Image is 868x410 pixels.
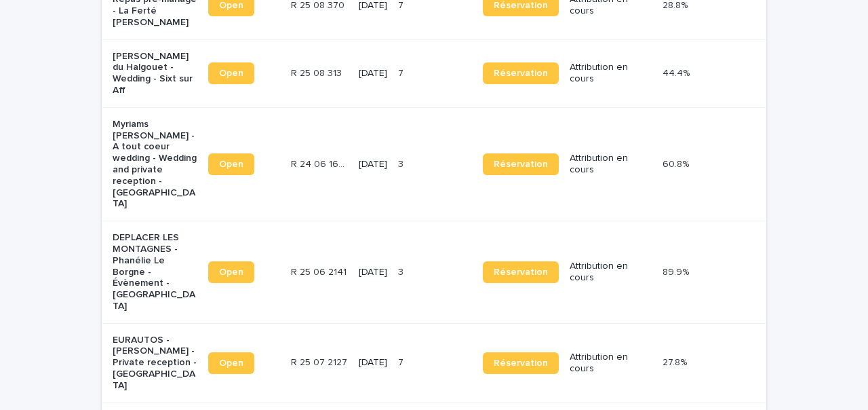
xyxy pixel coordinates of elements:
p: Attribution en cours [570,352,652,375]
p: R 25 08 313 [291,65,344,79]
tr: [PERSON_NAME] du Halgouet - Wedding - Sixt sur AffOpenR 25 08 313R 25 08 313 [DATE]77 Réservation... [102,39,766,107]
a: Open [208,153,254,175]
span: Réservation [494,69,548,78]
span: Réservation [494,1,548,10]
span: Réservation [494,267,548,277]
p: Myriams [PERSON_NAME] - A tout coeur wedding - Wedding and private reception - [GEOGRAPHIC_DATA] [113,119,197,210]
a: Open [208,352,254,374]
a: Réservation [483,261,559,283]
p: [DATE] [359,68,387,79]
p: R 24 06 1614 [291,156,351,170]
a: Réservation [483,153,559,175]
tr: EURAUTOS - [PERSON_NAME] - Private reception - [GEOGRAPHIC_DATA]OpenR 25 07 2127R 25 07 2127 [DAT... [102,323,766,403]
span: Open [219,69,243,78]
p: Attribution en cours [570,261,652,284]
p: 3 [398,156,406,170]
span: Open [219,1,243,10]
span: Réservation [494,358,548,368]
p: 3 [398,264,406,278]
p: 60.8% [663,156,692,170]
p: DEPLACER LES MONTAGNES - Phanélie Le Borgne - Évènement - [GEOGRAPHIC_DATA] [113,232,197,312]
a: Réservation [483,62,559,84]
a: Open [208,62,254,84]
p: Attribution en cours [570,62,652,85]
p: 7 [398,354,406,369]
span: Open [219,267,243,277]
p: R 25 06 2141 [291,264,349,278]
p: 89.9% [663,264,692,278]
a: Open [208,261,254,283]
p: 44.4% [663,65,692,79]
p: [DATE] [359,267,387,278]
span: Réservation [494,160,548,169]
span: Open [219,160,243,169]
p: [PERSON_NAME] du Halgouet - Wedding - Sixt sur Aff [113,51,197,96]
p: [DATE] [359,159,387,170]
p: [DATE] [359,357,387,369]
p: 27.8% [663,354,690,369]
p: R 25 07 2127 [291,354,350,369]
tr: Myriams [PERSON_NAME] - A tout coeur wedding - Wedding and private reception - [GEOGRAPHIC_DATA]O... [102,107,766,221]
span: Open [219,358,243,368]
a: Réservation [483,352,559,374]
tr: DEPLACER LES MONTAGNES - Phanélie Le Borgne - Évènement - [GEOGRAPHIC_DATA]OpenR 25 06 2141R 25 0... [102,221,766,324]
p: 7 [398,65,406,79]
p: EURAUTOS - [PERSON_NAME] - Private reception - [GEOGRAPHIC_DATA] [113,335,197,392]
p: Attribution en cours [570,153,652,176]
